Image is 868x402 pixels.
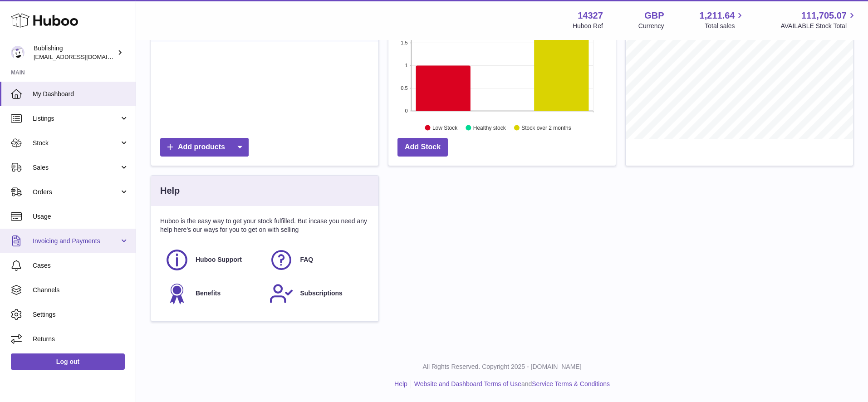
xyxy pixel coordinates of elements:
text: 1.5 [401,40,407,45]
h3: Help [160,185,180,197]
text: 0.5 [401,85,407,91]
a: Add products [160,138,249,157]
span: My Dashboard [33,90,129,98]
span: AVAILABLE Stock Total [780,22,857,30]
a: FAQ [269,248,364,272]
a: Log out [11,353,125,370]
text: 1 [405,63,407,68]
a: Website and Dashboard Terms of Use [414,380,521,387]
span: Stock [33,139,119,147]
p: All Rights Reserved. Copyright 2025 - [DOMAIN_NAME] [143,363,861,371]
span: Returns [33,335,129,343]
span: Orders [33,188,119,196]
text: Low Stock [432,124,458,131]
a: Subscriptions [269,281,364,306]
span: Total sales [705,22,745,30]
strong: GBP [644,10,664,22]
span: 1,211.64 [700,10,735,22]
span: Invoicing and Payments [33,237,119,245]
span: Listings [33,114,119,123]
span: Channels [33,286,129,294]
div: Currency [638,22,664,30]
strong: 14327 [578,10,603,22]
span: Sales [33,163,119,172]
span: Huboo Support [196,255,242,264]
text: Stock over 2 months [521,124,571,131]
text: 0 [405,108,407,113]
span: Usage [33,212,129,221]
a: Benefits [165,281,260,306]
span: Benefits [196,289,221,298]
a: Help [394,380,407,387]
a: Huboo Support [165,248,260,272]
span: Settings [33,310,129,319]
li: and [411,380,610,388]
span: Subscriptions [300,289,342,298]
span: 111,705.07 [801,10,847,22]
a: Service Terms & Conditions [532,380,610,387]
text: Healthy stock [473,124,506,131]
div: Huboo Ref [573,22,603,30]
a: Add Stock [397,138,448,157]
span: [EMAIL_ADDRESS][DOMAIN_NAME] [34,53,133,60]
span: Cases [33,261,129,270]
a: 111,705.07 AVAILABLE Stock Total [780,10,857,30]
div: Bublishing [34,44,115,61]
a: 1,211.64 Total sales [700,10,745,30]
span: FAQ [300,255,313,264]
p: Huboo is the easy way to get your stock fulfilled. But incase you need any help here's our ways f... [160,217,369,234]
img: regine@bublishing.com [11,46,25,59]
